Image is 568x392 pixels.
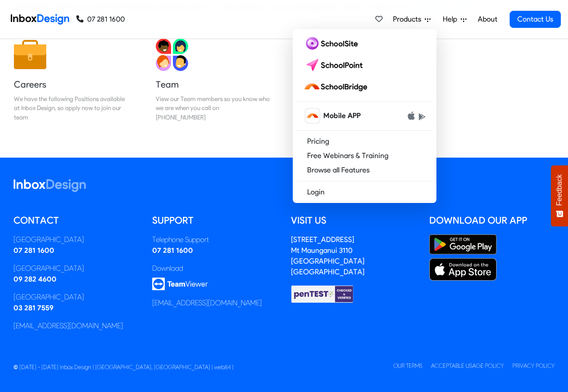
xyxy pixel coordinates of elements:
[393,362,423,369] a: Our Terms
[439,10,470,28] a: Help
[291,235,365,276] a: [STREET_ADDRESS]Mt Maunganui 3110[GEOGRAPHIC_DATA][GEOGRAPHIC_DATA]
[304,36,361,51] img: schoolsite logo
[76,14,125,25] a: 07 281 1600
[152,299,262,307] a: [EMAIL_ADDRESS][DOMAIN_NAME]
[296,134,433,149] a: Pricing
[555,174,564,206] span: Feedback
[149,31,277,129] a: Team View our Team members so you know who we are when you call on [PHONE_NUMBER]
[13,292,139,303] div: [GEOGRAPHIC_DATA]
[429,258,497,281] img: Apple App Store
[156,78,270,91] h5: Team
[291,214,416,227] h5: Visit us
[156,94,270,122] div: View our Team members so you know who we are when you call on [PHONE_NUMBER]
[512,362,555,369] a: Privacy Policy
[13,214,139,227] h5: Contact
[152,277,208,291] img: logo_teamviewer.svg
[13,275,57,283] a: 09 282 4600
[389,10,434,28] a: Products
[296,105,433,127] a: schoolbridge icon Mobile APP
[152,214,277,227] h5: Support
[7,31,135,129] a: Careers We have the following Positions available at Inbox Design, so apply now to join our team
[13,364,233,370] span: © [DATE] - [DATE] Inbox Design | [GEOGRAPHIC_DATA], [GEOGRAPHIC_DATA] | web84 |
[13,179,86,192] img: logo_inboxdesign_white.svg
[323,110,361,121] span: Mobile APP
[152,263,277,274] div: Download
[291,285,354,304] img: Checked & Verified by penTEST
[152,246,193,255] a: 07 281 1600
[443,14,461,25] span: Help
[305,109,320,123] img: schoolbridge icon
[13,234,139,245] div: [GEOGRAPHIC_DATA]
[296,185,433,199] a: Login
[14,39,46,71] img: 2022_01_13_icon_job.svg
[510,11,561,28] a: Contact Us
[429,214,555,227] h5: Download our App
[13,304,53,312] a: 03 281 7559
[293,29,436,203] div: Products
[429,234,497,255] img: Google Play Store
[13,263,139,274] div: [GEOGRAPHIC_DATA]
[152,234,277,245] div: Telephone Support
[14,78,128,91] h5: Careers
[296,163,433,177] a: Browse all Features
[13,246,54,255] a: 07 281 1600
[291,289,354,298] a: Checked & Verified by penTEST
[291,31,419,129] a: News & Updates Catch up with Inbox Design's latest Insights, News & Updates.
[291,235,365,276] address: [STREET_ADDRESS] Mt Maunganui 3110 [GEOGRAPHIC_DATA] [GEOGRAPHIC_DATA]
[304,58,367,72] img: schoolpoint logo
[393,14,425,25] span: Products
[551,165,568,226] button: Feedback - Show survey
[156,39,188,71] img: 2022_01_13_icon_team.svg
[475,10,500,28] a: About
[304,79,371,94] img: schoolbridge logo
[14,94,128,122] div: We have the following Positions available at Inbox Design, so apply now to join our team
[296,149,433,163] a: Free Webinars & Training
[13,322,123,330] a: [EMAIL_ADDRESS][DOMAIN_NAME]
[431,362,504,369] a: Acceptable Usage Policy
